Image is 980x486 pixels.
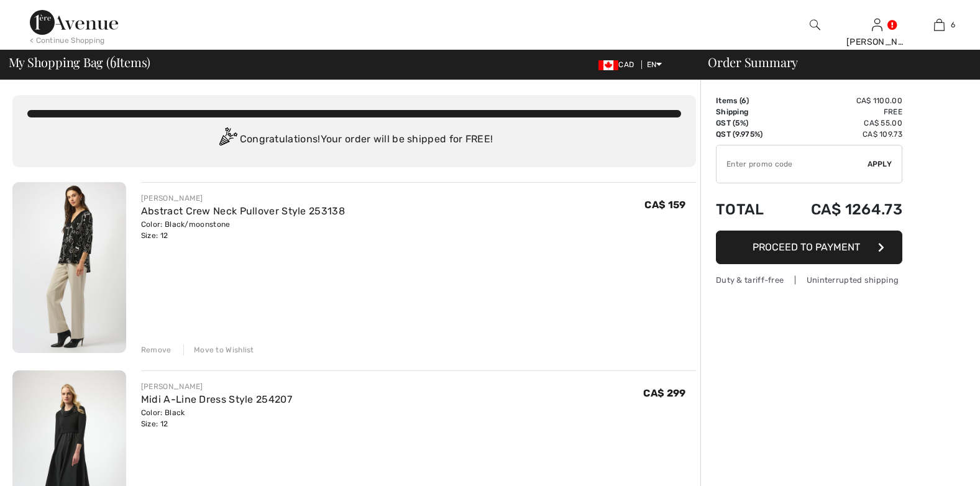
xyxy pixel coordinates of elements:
[716,188,780,231] td: Total
[598,60,618,70] img: Canadian Dollar
[141,219,345,241] div: Color: Black/moonstone Size: 12
[27,127,681,152] div: Congratulations! Your order will be shipped for FREE!
[643,387,685,399] span: CA$ 299
[780,129,902,140] td: CA$ 109.73
[846,35,907,48] div: [PERSON_NAME]
[780,106,902,117] td: Free
[810,17,820,32] img: search the website
[141,193,345,204] div: [PERSON_NAME]
[215,127,240,152] img: Congratulation2.svg
[647,60,662,69] span: EN
[780,95,902,106] td: CA$ 1100.00
[716,274,902,286] div: Duty & tariff-free | Uninterrupted shipping
[753,241,860,253] span: Proceed to Payment
[780,188,902,231] td: CA$ 1264.73
[872,17,882,32] img: My Info
[909,17,969,32] a: 6
[934,17,945,32] img: My Bag
[741,96,746,105] span: 6
[183,344,254,355] div: Move to Wishlist
[716,231,902,264] button: Proceed to Payment
[141,407,292,429] div: Color: Black Size: 12
[716,117,780,129] td: GST (5%)
[30,10,118,35] img: 1ère Avenue
[951,19,955,30] span: 6
[141,393,292,405] a: Midi A-Line Dress Style 254207
[716,106,780,117] td: Shipping
[693,56,973,68] div: Order Summary
[9,56,151,68] span: My Shopping Bag ( Items)
[780,117,902,129] td: CA$ 55.00
[868,158,892,170] span: Apply
[598,60,639,69] span: CAD
[716,129,780,140] td: QST (9.975%)
[644,199,685,211] span: CA$ 159
[716,95,780,106] td: Items ( )
[141,205,345,217] a: Abstract Crew Neck Pullover Style 253138
[110,53,116,69] span: 6
[30,35,105,46] div: < Continue Shopping
[12,182,126,353] img: Abstract Crew Neck Pullover Style 253138
[872,19,882,30] a: Sign In
[717,145,868,183] input: Promo code
[141,344,172,355] div: Remove
[141,381,292,392] div: [PERSON_NAME]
